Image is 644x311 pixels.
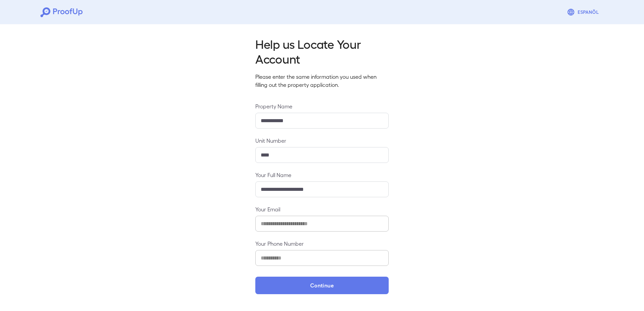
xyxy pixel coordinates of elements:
label: Your Phone Number [255,240,389,247]
label: Property Name [255,102,389,110]
h2: Help us Locate Your Account [255,36,389,66]
label: Unit Number [255,137,389,144]
label: Your Email [255,205,389,213]
label: Your Full Name [255,171,389,179]
button: Espanõl [564,5,604,19]
p: Please enter the same information you used when filling out the property application. [255,73,389,89]
button: Continue [255,277,389,294]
